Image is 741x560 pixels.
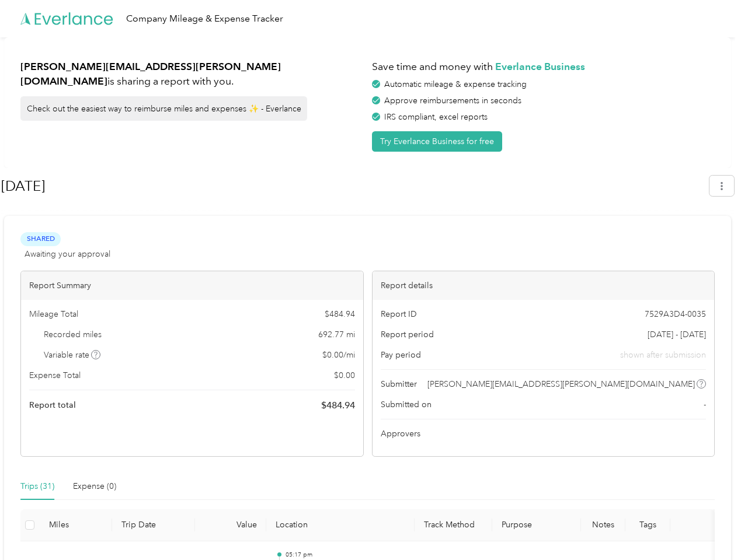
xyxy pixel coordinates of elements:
th: Purpose [492,509,582,541]
span: Shared [20,232,61,246]
span: Submitted on [381,398,432,411]
span: Expense Total [29,369,81,381]
div: Expense (0) [73,480,116,493]
div: Report Summary [21,271,363,300]
span: Variable rate [44,349,101,361]
strong: [PERSON_NAME][EMAIL_ADDRESS][PERSON_NAME][DOMAIN_NAME] [20,60,281,87]
span: [DATE] - [DATE] [648,328,706,341]
span: $ 484.94 [325,308,355,320]
p: 05:17 pm [286,551,406,559]
span: Recorded miles [44,328,102,341]
div: Check out the easiest way to reimburse miles and expenses ✨ - Everlance [20,96,307,121]
span: Mileage Total [29,308,78,320]
span: Automatic mileage & expense tracking [384,79,527,89]
h1: Save time and money with [372,60,715,74]
span: Report total [29,399,76,411]
span: Submitter [381,378,417,390]
span: Awaiting your approval [25,248,110,260]
th: Tags [625,509,670,541]
h1: Aug 2025 [1,172,701,200]
th: Trip Date [112,509,195,541]
div: Report details [373,271,715,300]
span: 692.77 mi [318,328,355,341]
div: Trips (31) [20,480,54,493]
span: [PERSON_NAME][EMAIL_ADDRESS][PERSON_NAME][DOMAIN_NAME] [427,378,695,390]
span: $ 484.94 [321,398,355,412]
span: IRS compliant, excel reports [384,112,488,122]
span: Approvers [381,428,420,440]
button: Try Everlance Business for free [372,131,502,152]
th: Notes [581,509,625,541]
span: 7529A3D4-0035 [645,308,706,320]
th: Miles [40,509,112,541]
th: Track Method [415,509,492,541]
span: Report ID [381,308,417,320]
span: $ 0.00 [334,369,355,381]
div: Company Mileage & Expense Tracker [126,12,283,26]
strong: Everlance Business [495,60,585,72]
th: Value [195,509,266,541]
h1: is sharing a report with you. [20,60,364,88]
th: Location [266,509,415,541]
span: - [704,398,706,411]
span: Pay period [381,349,421,361]
span: $ 0.00 / mi [322,349,355,361]
span: Report period [381,328,434,341]
span: shown after submission [620,349,706,361]
span: Approve reimbursements in seconds [384,96,521,106]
